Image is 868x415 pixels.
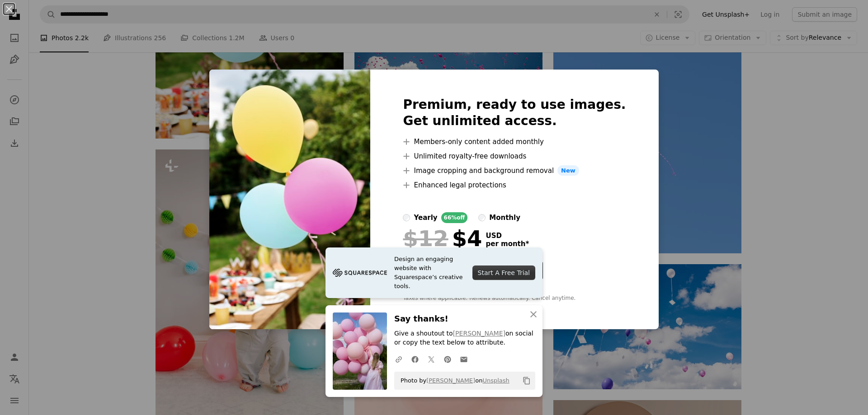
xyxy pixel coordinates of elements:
[423,350,439,368] a: Share on Twitter
[403,180,626,191] li: Enhanced legal protections
[325,247,542,298] a: Design an engaging website with Squarespace’s creative tools.Start A Free Trial
[456,350,472,368] a: Share over email
[407,350,423,368] a: Share on Facebook
[453,330,505,337] a: [PERSON_NAME]
[403,136,626,147] li: Members-only content added monthly
[403,227,482,250] div: $4
[394,329,535,347] p: Give a shoutout to on social or copy the text below to attribute.
[426,377,475,384] a: [PERSON_NAME]
[489,212,520,223] div: monthly
[403,214,410,221] input: yearly66%off
[439,350,456,368] a: Share on Pinterest
[472,266,535,280] div: Start A Free Trial
[557,165,579,176] span: New
[486,240,529,248] span: per month *
[333,266,387,280] img: file-1705255347840-230a6ab5bca9image
[403,151,626,162] li: Unlimited royalty-free downloads
[403,97,626,129] h2: Premium, ready to use images. Get unlimited access.
[394,312,535,326] h3: Say thanks!
[478,214,486,221] input: monthly
[403,227,448,250] span: $12
[441,212,468,223] div: 66% off
[209,70,370,330] img: premium_photo-1726869932473-59787691a2c1
[486,232,529,240] span: USD
[396,373,509,388] span: Photo by on
[519,373,534,388] button: Copy to clipboard
[414,212,437,223] div: yearly
[394,255,465,291] span: Design an engaging website with Squarespace’s creative tools.
[482,377,509,384] a: Unsplash
[403,165,626,176] li: Image cropping and background removal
